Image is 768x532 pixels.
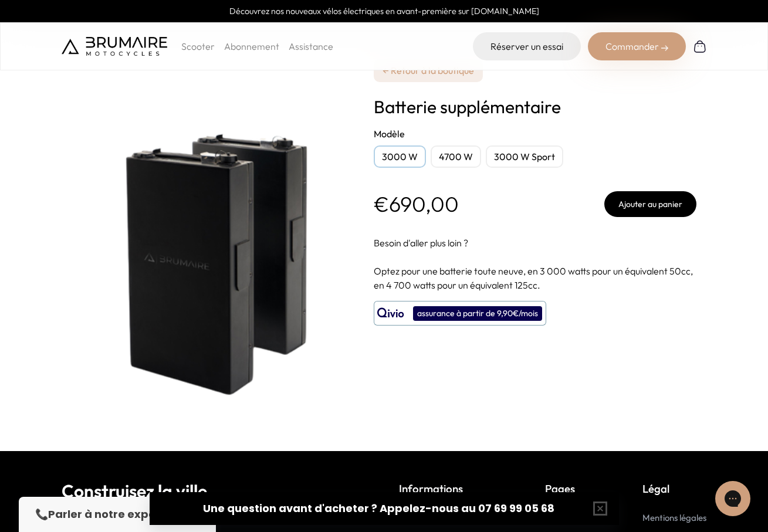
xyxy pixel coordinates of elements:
iframe: Gorgias live chat messenger [709,477,756,520]
a: Mentions légales [642,512,706,523]
img: logo qivio [377,306,404,320]
div: assurance à partir de 9,90€/mois [413,306,542,321]
button: Ajouter au panier [604,191,696,217]
p: €690,00 [374,192,459,216]
a: Abonnement [224,40,279,52]
a: Réserver un essai [473,32,581,60]
img: Panier [693,39,707,53]
span: Optez pour une batterie toute neuve, en 3 000 watts pour un équivalent 50cc, en 4 700 watts pour ... [374,265,693,291]
div: 3000 W [374,145,426,168]
div: Commander [588,32,686,60]
p: Informations [399,480,492,497]
span: Besoin d'aller plus loin ? [374,237,468,249]
div: 3000 W Sport [486,145,563,168]
p: Légal [642,480,707,497]
h2: Modèle [374,127,696,141]
img: right-arrow-2.png [661,45,668,52]
button: assurance à partir de 9,90€/mois [374,301,546,326]
h2: Construisez la ville de [DATE] [62,480,370,523]
div: 4700 W [431,145,481,168]
p: Scooter [181,39,215,53]
a: Assistance [289,40,333,52]
p: Pages [545,480,589,497]
img: Batterie supplémentaire [62,29,355,422]
img: Brumaire Motocycles [62,37,167,56]
h1: Batterie supplémentaire [374,96,696,117]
